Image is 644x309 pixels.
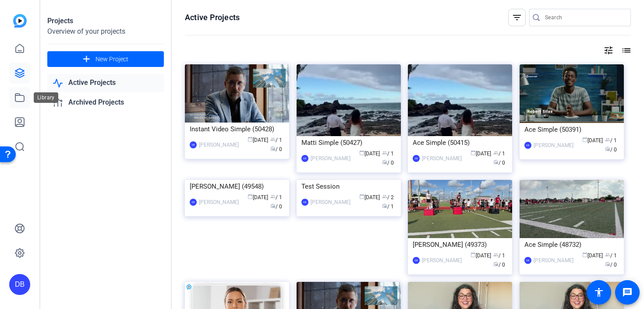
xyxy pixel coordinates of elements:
[47,74,164,92] a: Active Projects
[493,159,499,165] span: radio
[81,54,92,65] mat-icon: add
[270,146,276,151] span: radio
[413,238,507,251] div: [PERSON_NAME] (49373)
[413,155,420,162] div: DB
[248,194,253,199] span: calendar_today
[382,194,387,199] span: group
[605,137,610,142] span: group
[359,194,380,200] span: [DATE]
[582,137,587,142] span: calendar_today
[582,252,587,257] span: calendar_today
[471,252,476,257] span: calendar_today
[248,137,253,142] span: calendar_today
[47,16,164,26] div: Projects
[382,151,394,157] span: / 1
[413,257,420,264] div: DB
[382,159,387,165] span: radio
[524,142,531,149] div: DB
[603,45,614,56] mat-icon: tune
[248,194,268,200] span: [DATE]
[359,150,364,155] span: calendar_today
[382,194,394,200] span: / 2
[422,154,462,163] div: [PERSON_NAME]
[199,140,239,149] div: [PERSON_NAME]
[270,194,276,199] span: group
[582,253,603,259] span: [DATE]
[301,199,308,206] div: DB
[270,137,282,143] span: / 1
[493,160,505,166] span: / 0
[301,155,308,162] div: DB
[524,238,619,251] div: Ace Simple (48732)
[47,26,164,37] div: Overview of your projects
[622,287,633,298] mat-icon: message
[493,150,499,155] span: group
[471,150,476,155] span: calendar_today
[270,204,282,210] span: / 0
[605,147,617,153] span: / 0
[270,203,276,208] span: radio
[190,123,284,136] div: Instant Video Simple (50428)
[199,198,239,207] div: [PERSON_NAME]
[190,180,284,193] div: [PERSON_NAME] (49548)
[512,12,522,23] mat-icon: filter_list
[311,198,350,207] div: [PERSON_NAME]
[493,253,505,259] span: / 1
[545,12,624,23] input: Search
[185,12,240,23] h1: Active Projects
[524,257,531,264] div: DB
[605,253,617,259] span: / 1
[534,141,573,150] div: [PERSON_NAME]
[382,150,387,155] span: group
[582,137,603,144] span: [DATE]
[605,252,610,257] span: group
[382,160,394,166] span: / 0
[493,261,499,267] span: radio
[270,146,282,152] span: / 0
[493,252,499,257] span: group
[594,287,604,298] mat-icon: accessibility
[301,136,396,149] div: Matti Simple (50427)
[359,151,380,157] span: [DATE]
[47,51,164,67] button: New Project
[605,262,617,268] span: / 0
[270,194,282,200] span: / 1
[34,92,58,103] div: Library
[248,137,268,143] span: [DATE]
[605,137,617,144] span: / 1
[471,253,491,259] span: [DATE]
[422,256,462,265] div: [PERSON_NAME]
[493,262,505,268] span: / 0
[190,141,197,148] div: DB
[47,94,164,112] a: Archived Projects
[270,137,276,142] span: group
[493,151,505,157] span: / 1
[382,204,394,210] span: / 1
[9,274,30,295] div: DB
[471,151,491,157] span: [DATE]
[620,45,631,56] mat-icon: list
[605,146,610,151] span: radio
[359,194,364,199] span: calendar_today
[13,14,27,28] img: blue-gradient.svg
[301,180,396,193] div: Test Session
[96,55,128,64] span: New Project
[524,123,619,136] div: Ace Simple (50391)
[190,199,197,206] div: DB
[534,256,573,265] div: [PERSON_NAME]
[311,154,350,163] div: [PERSON_NAME]
[605,261,610,267] span: radio
[413,136,507,149] div: Ace Simple (50415)
[382,203,387,208] span: radio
